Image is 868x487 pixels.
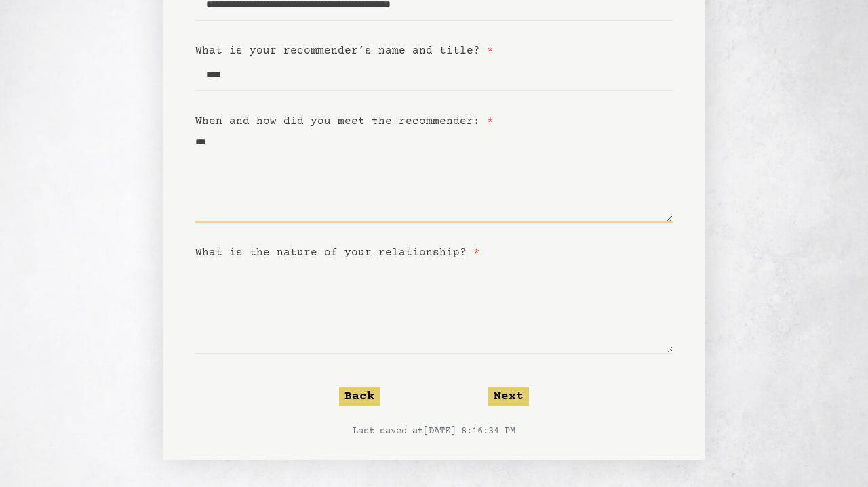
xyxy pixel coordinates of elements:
button: Next [488,387,529,406]
label: What is your recommender’s name and title? [195,45,494,57]
label: What is the nature of your relationship? [195,247,480,259]
button: Back [339,387,380,406]
label: When and how did you meet the recommender: [195,115,494,127]
p: Last saved at [DATE] 8:16:34 PM [195,425,673,438]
